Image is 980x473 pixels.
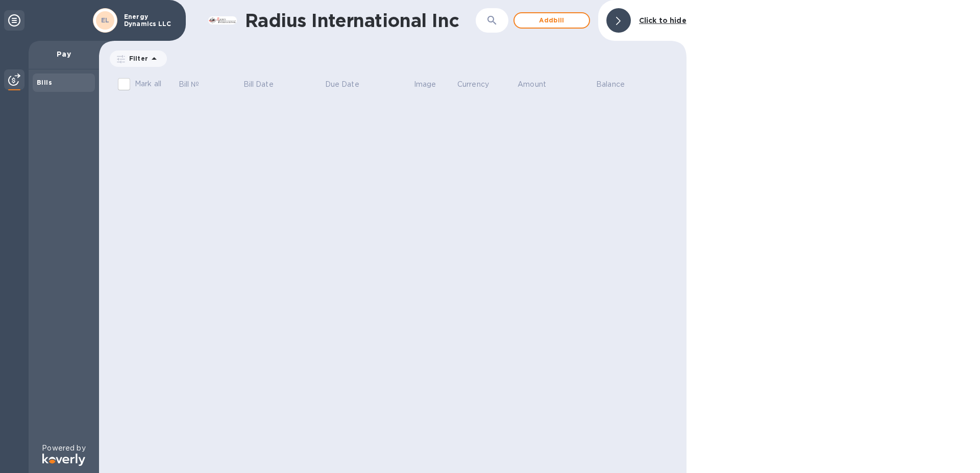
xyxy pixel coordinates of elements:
[179,79,213,90] span: Bill №
[596,79,625,90] p: Balance
[414,79,436,90] p: Image
[457,79,489,90] p: Currency
[245,10,476,31] h1: Radius International Inc
[101,16,110,24] b: EL
[596,79,638,90] span: Balance
[523,14,581,27] span: Add bill
[325,79,373,90] span: Due Date
[42,443,85,454] p: Powered by
[243,79,274,90] p: Bill Date
[124,13,175,28] p: Energy Dynamics LLC
[325,79,359,90] p: Due Date
[179,79,200,90] p: Bill №
[42,454,85,466] img: Logo
[243,79,287,90] span: Bill Date
[639,16,687,24] b: Click to hide
[513,12,590,29] button: Addbill
[37,79,52,86] b: Bills
[518,79,546,90] p: Amount
[37,49,91,59] p: Pay
[518,79,559,90] span: Amount
[135,79,161,89] p: Mark all
[125,54,148,63] p: Filter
